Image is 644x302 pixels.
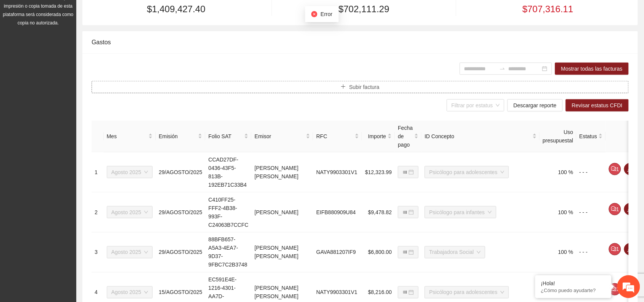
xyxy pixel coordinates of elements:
[251,192,313,233] td: [PERSON_NAME]
[398,124,413,149] span: Fecha de pago
[362,192,395,233] td: $9,478.82
[111,287,148,298] span: Agosto 2025
[156,192,205,233] td: 29/AGOSTO/2025
[4,208,145,235] textarea: Escriba su mensaje y pulse “Intro”
[425,132,531,141] span: ID Concepto
[92,152,104,192] td: 1
[611,206,617,212] span: comment
[92,81,629,93] button: plusSubir factura
[609,163,621,175] button: comment1
[540,152,576,192] td: 100 %
[609,203,621,215] button: comment1
[625,206,636,212] span: edit
[92,31,629,53] div: Gastos
[205,233,251,273] td: 88BFB657-A5A3-4EA7-9D37-9FBC7C2B3748
[205,192,251,233] td: C410FF25-FFF2-4B38-993F-C24063B7CCFC
[422,121,539,152] th: ID Concepto
[208,132,243,141] span: Folio SAT
[251,233,313,273] td: [PERSON_NAME] [PERSON_NAME]
[499,66,506,72] span: to
[499,66,506,72] span: swap-right
[429,166,504,178] span: Psicólogo para adolescentes
[362,152,395,192] td: $12,323.99
[611,246,617,252] span: comment
[40,39,128,49] div: Chatee con nosotros ahora
[349,83,379,91] span: Subir factura
[609,243,621,255] button: comment1
[311,11,317,17] span: close-circle
[429,207,492,218] span: Psicólogo para infantes
[205,152,251,192] td: CCAD27DF-0436-43F5-813B-192EB71C33B4
[576,192,606,233] td: - - -
[611,166,617,172] span: comment
[540,192,576,233] td: 100 %
[313,192,362,233] td: EIFB880909U84
[625,246,636,252] span: edit
[624,203,636,215] button: edit
[580,132,597,141] span: Estatus
[159,132,196,141] span: Emisión
[44,102,105,179] span: Estamos en línea.
[125,4,143,22] div: Minimizar ventana de chat en vivo
[205,121,251,152] th: Folio SAT
[507,99,563,111] button: Descargar reporte
[576,152,606,192] td: - - -
[156,121,205,152] th: Emisión
[251,152,313,192] td: [PERSON_NAME] [PERSON_NAME]
[111,247,148,258] span: Agosto 2025
[541,280,606,286] div: ¡Hola!
[540,233,576,273] td: 100 %
[395,121,422,152] th: Fecha de pago
[111,207,148,218] span: Agosto 2025
[92,233,104,273] td: 3
[156,233,205,273] td: 29/AGOSTO/2025
[576,121,606,152] th: Estatus
[313,233,362,273] td: GAVA881207IF9
[254,132,304,141] span: Emisor
[147,2,205,16] span: $1,409,427.40
[540,121,576,152] th: Uso presupuestal
[609,283,621,296] button: comment1
[362,121,395,152] th: Importe
[429,247,481,258] span: Trabajadora Social
[561,65,623,73] span: Mostrar todas las facturas
[611,286,617,292] span: comment
[514,101,557,110] span: Descargar reporte
[624,163,636,175] button: edit
[316,132,353,141] span: RFC
[365,132,386,141] span: Importe
[92,192,104,233] td: 2
[313,121,362,152] th: RFC
[555,63,629,75] button: Mostrar todas las facturas
[338,2,389,16] span: $702,111.29
[362,233,395,273] td: $6,800.00
[104,121,156,152] th: Mes
[523,2,573,16] span: $707,316.11
[341,84,346,90] span: plus
[251,121,313,152] th: Emisor
[320,11,332,17] span: Error
[624,243,636,255] button: edit
[429,287,504,298] span: Psicólogo para adolescentes
[111,166,148,178] span: Agosto 2025
[156,152,205,192] td: 29/AGOSTO/2025
[625,166,636,172] span: edit
[541,287,606,293] p: ¿Cómo puedo ayudarte?
[572,101,623,110] span: Revisar estatus CFDI
[107,132,147,141] span: Mes
[566,99,629,111] button: Revisar estatus CFDI
[313,152,362,192] td: NATY9903301V1
[576,233,606,273] td: - - -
